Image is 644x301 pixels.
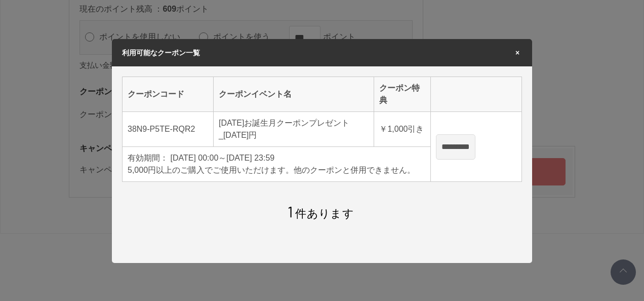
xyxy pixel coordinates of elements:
[128,164,425,176] div: 5,000円以上のご購入でご使用いただけます。他のクーポンと併用できません。
[379,125,408,133] span: ￥1,000
[122,49,200,57] span: 利用可能なクーポン一覧
[374,112,431,147] td: 引き
[288,207,354,220] span: 件あります
[123,77,214,112] th: クーポンコード
[123,112,214,147] td: 38N9-P5TE-RQR2
[170,154,274,162] span: [DATE] 00:00～[DATE] 23:59
[288,202,293,220] span: 1
[374,77,431,112] th: クーポン特典
[513,49,522,56] span: ×
[128,154,168,162] span: 有効期間：
[214,77,374,112] th: クーポンイベント名
[214,112,374,147] td: [DATE]お誕生月クーポンプレゼント_[DATE]円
